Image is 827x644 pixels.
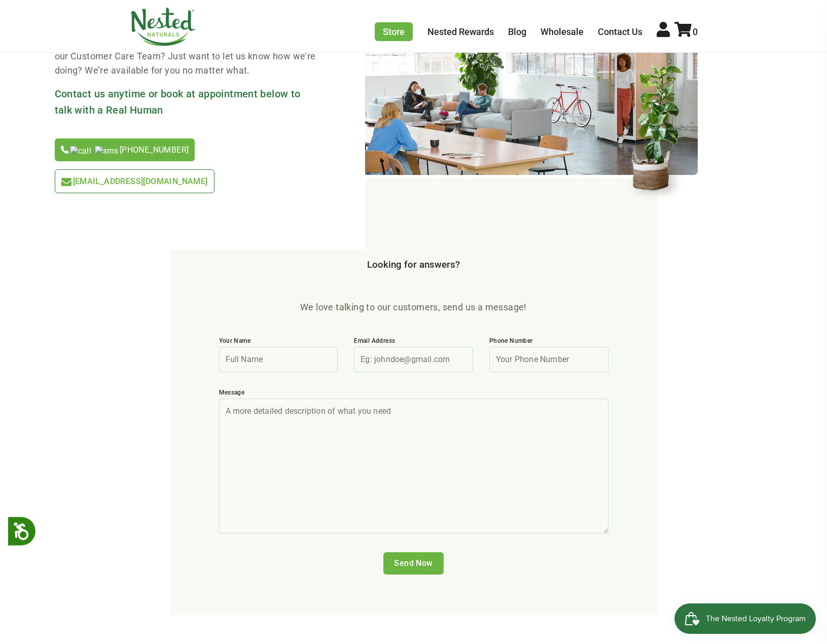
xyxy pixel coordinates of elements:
[73,176,208,186] span: [EMAIL_ADDRESS][DOMAIN_NAME]
[219,388,608,399] label: Message
[55,86,316,118] h3: Contact us anytime or book at appointment below to talk with a Real Human
[383,552,444,575] input: Send Now
[70,146,92,156] img: call
[70,145,189,155] span: [PHONE_NUMBER]
[674,26,698,37] a: 0
[427,26,494,37] a: Nested Rewards
[95,146,119,156] img: sms
[489,347,608,372] input: Your Phone Number
[61,146,69,154] img: icon-phone.svg
[61,178,71,186] img: icon-email-light-green.svg
[219,337,338,347] label: Your Name
[55,138,195,161] a: [PHONE_NUMBER]
[541,26,584,37] a: Wholesale
[55,169,214,193] a: [EMAIL_ADDRESS][DOMAIN_NAME]
[375,22,413,41] a: Store
[623,52,698,204] img: contact-header-flower.png
[354,347,473,372] input: Eg: johndoe@gmail.com
[130,260,698,271] h3: Looking for answers?
[55,35,316,78] p: Need help with an order? Want to speak to a real human on our Customer Care Team? Just want to le...
[598,26,642,37] a: Contact Us
[508,26,526,37] a: Blog
[354,337,473,347] label: Email Address
[211,300,617,314] p: We love talking to our customers, send us a message!
[489,337,608,347] label: Phone Number
[130,8,196,46] img: Nested Naturals
[693,26,698,37] span: 0
[674,603,817,634] iframe: Button to open loyalty program pop-up
[219,347,338,372] input: Full Name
